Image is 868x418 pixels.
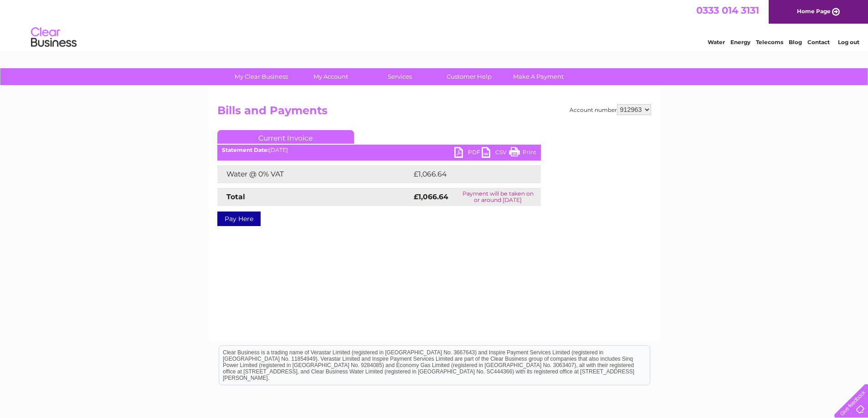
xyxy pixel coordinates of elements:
a: Current Invoice [217,130,354,144]
a: Energy [730,39,750,45]
a: PDF [454,147,482,160]
a: Services [362,68,437,85]
a: My Clear Business [224,68,299,85]
a: Pay Here [217,212,261,226]
h2: Bills and Payments [217,104,651,121]
td: Payment will be taken on or around [DATE] [455,188,540,206]
strong: Total [226,192,245,201]
a: Print [509,147,536,160]
td: £1,066.64 [411,165,527,183]
div: Clear Business is a trading name of Verastar Limited (registered in [GEOGRAPHIC_DATA] No. 3667643... [219,5,650,44]
a: Log out [838,39,859,45]
a: Telecoms [756,39,783,45]
div: [DATE] [217,147,541,153]
div: Account number [570,104,651,115]
strong: £1,066.64 [414,192,448,201]
a: My Account [293,68,368,85]
img: logo.png [31,24,77,51]
a: Make A Payment [501,68,576,85]
a: CSV [482,147,509,160]
a: Water [708,39,725,45]
b: Statement Date: [222,146,269,153]
td: Water @ 0% VAT [217,165,411,183]
a: Customer Help [431,68,507,85]
a: 0333 014 3131 [696,5,759,16]
a: Contact [807,39,830,45]
a: Blog [789,39,802,45]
